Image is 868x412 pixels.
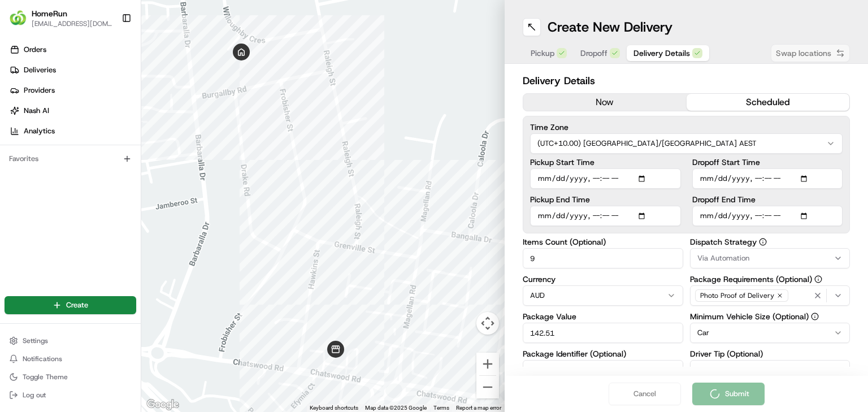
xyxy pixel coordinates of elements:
[523,238,683,246] label: Items Count (Optional)
[5,81,141,99] a: Providers
[690,248,850,268] button: Via Automation
[5,150,136,168] div: Favorites
[690,313,850,320] label: Minimum Vehicle Size (Optional)
[523,248,683,268] input: Enter number of items
[24,45,46,55] span: Orders
[580,47,607,59] span: Dropoff
[24,126,55,136] span: Analytics
[24,106,49,116] span: Nash AI
[310,404,358,412] button: Keyboard shortcuts
[144,397,181,412] a: Open this area in Google Maps (opens a new window)
[476,353,499,375] button: Zoom in
[433,405,449,411] a: Terms
[23,336,48,345] span: Settings
[814,275,822,283] button: Package Requirements (Optional)
[523,360,683,380] input: Enter package identifier
[365,405,427,411] span: Map data ©2025 Google
[24,65,56,75] span: Deliveries
[523,94,687,111] button: now
[9,9,27,27] img: HomeRun
[5,296,136,314] button: Create
[5,333,136,349] button: Settings
[5,122,141,140] a: Analytics
[32,19,112,28] button: [EMAIL_ADDRESS][DOMAIN_NAME]
[690,350,850,358] label: Driver Tip (Optional)
[5,61,141,79] a: Deliveries
[5,387,136,403] button: Log out
[456,405,501,411] a: Report a map error
[530,123,843,131] label: Time Zone
[23,372,68,381] span: Toggle Theme
[5,41,141,59] a: Orders
[690,285,850,306] button: Photo Proof of Delivery
[690,360,850,380] input: Enter driver tip amount
[530,158,681,166] label: Pickup Start Time
[24,85,55,96] span: Providers
[523,323,683,343] input: Enter package value
[523,275,683,283] label: Currency
[811,313,819,320] button: Minimum Vehicle Size (Optional)
[32,8,67,19] button: HomeRun
[5,102,141,120] a: Nash AI
[633,47,690,59] span: Delivery Details
[548,18,672,36] h1: Create New Delivery
[66,300,88,310] span: Create
[523,73,850,89] h2: Delivery Details
[476,312,499,335] button: Map camera controls
[690,238,850,246] label: Dispatch Strategy
[523,350,683,358] label: Package Identifier (Optional)
[692,158,843,166] label: Dropoff Start Time
[5,369,136,385] button: Toggle Theme
[692,196,843,203] label: Dropoff End Time
[690,275,850,283] label: Package Requirements (Optional)
[759,238,767,246] button: Dispatch Strategy
[523,313,683,320] label: Package Value
[23,354,62,363] span: Notifications
[700,291,774,300] span: Photo Proof of Delivery
[23,391,46,400] span: Log out
[144,397,181,412] img: Google
[530,196,681,203] label: Pickup End Time
[697,253,749,263] span: Via Automation
[531,47,554,59] span: Pickup
[476,376,499,398] button: Zoom out
[5,5,117,32] button: HomeRunHomeRun[EMAIL_ADDRESS][DOMAIN_NAME]
[687,94,850,111] button: scheduled
[5,351,136,367] button: Notifications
